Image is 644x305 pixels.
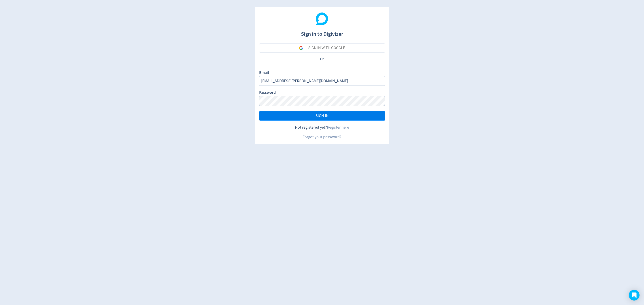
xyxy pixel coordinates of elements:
[629,290,640,301] div: Open Intercom Messenger
[316,114,329,118] span: SIGN IN
[316,13,328,25] img: Digivizer Logo
[318,56,326,62] p: Or
[303,134,341,140] a: Forgot your password?
[259,90,276,96] label: Password
[259,70,269,76] label: Email
[327,125,349,130] a: Register here
[259,44,385,52] button: SIGN IN WITH GOOGLE
[308,44,345,52] div: SIGN IN WITH GOOGLE
[259,111,385,121] button: SIGN IN
[259,26,385,38] h1: Sign in to Digivizer
[259,125,385,130] div: Not registered yet?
